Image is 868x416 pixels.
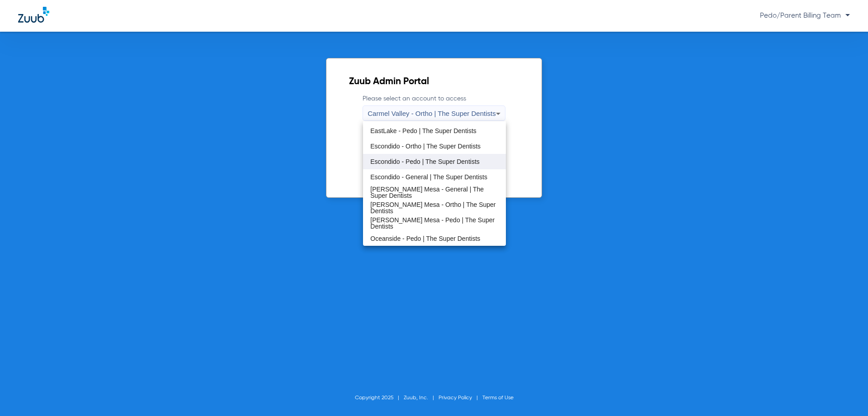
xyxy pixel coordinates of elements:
span: [PERSON_NAME] Mesa - Ortho | The Super Dentists [370,201,498,214]
span: EastLake - Pedo | The Super Dentists [370,128,476,134]
span: Oceanside - Pedo | The Super Dentists [370,235,480,242]
span: Escondido - General | The Super Dentists [370,174,487,180]
span: Escondido - Ortho | The Super Dentists [370,143,481,149]
iframe: Chat Widget [823,373,868,416]
span: [PERSON_NAME] Mesa - General | The Super Dentists [370,186,498,199]
span: Escondido - Pedo | The Super Dentists [370,158,480,165]
span: [PERSON_NAME] Mesa - Pedo | The Super Dentists [370,217,498,230]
